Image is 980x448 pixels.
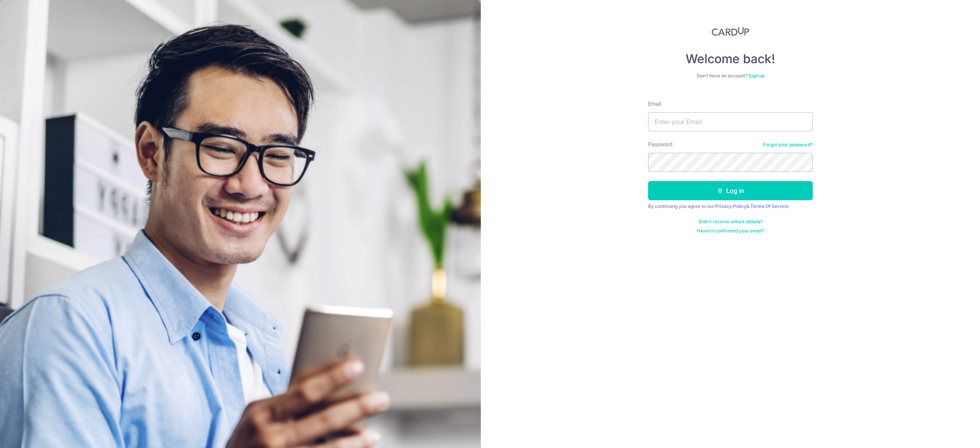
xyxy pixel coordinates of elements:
[697,228,764,234] a: Haven't confirmed your email?
[763,142,813,148] a: Forgot your password?
[699,219,763,225] a: Didn't receive unlock details?
[750,203,789,209] a: Terms Of Service
[748,73,764,78] a: Sign up
[648,181,813,200] button: Log in
[648,100,661,108] label: Email
[712,27,749,36] img: CardUp Logo
[648,112,813,131] input: Enter your Email
[648,141,673,148] label: Password
[715,203,746,209] a: Privacy Policy
[648,73,813,79] div: Don’t have an account?
[648,51,813,67] h4: Welcome back!
[648,203,813,209] div: By continuing you agree to our &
